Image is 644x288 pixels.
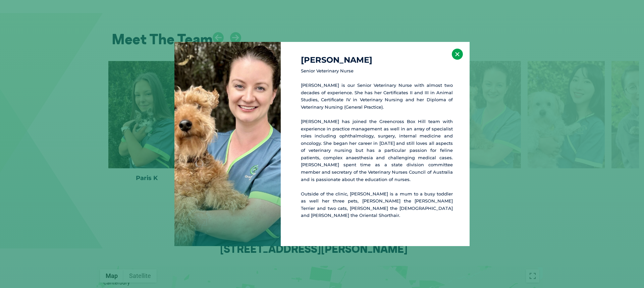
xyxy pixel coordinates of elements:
[301,82,453,111] p: [PERSON_NAME] is our Senior Veterinary Nurse with almost two decades of experience. She has her C...
[301,67,453,75] p: Senior Veterinary Nurse
[301,56,453,64] h4: [PERSON_NAME]
[452,49,463,60] button: ×
[301,190,453,219] p: Outside of the clinic, [PERSON_NAME] is a mum to a busy toddler as well her three pets, [PERSON_N...
[301,118,453,183] p: [PERSON_NAME] has joined the Greencross Box Hill team with experience in practice management as w...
